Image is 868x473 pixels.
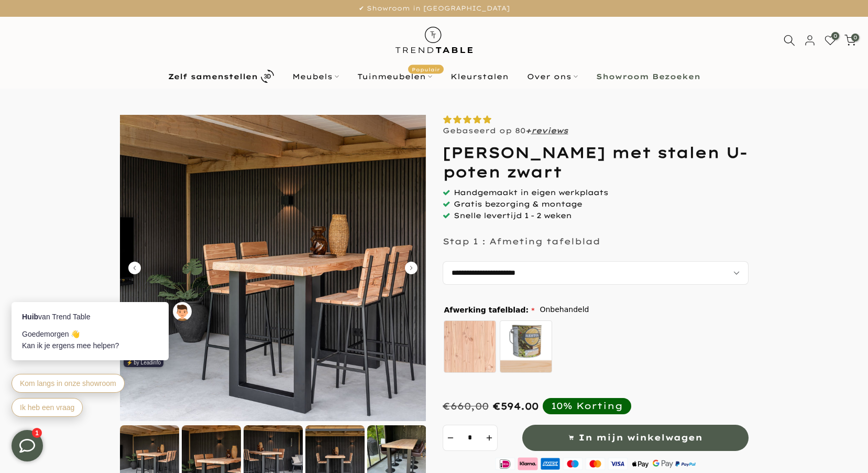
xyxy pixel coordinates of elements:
a: reviews [531,126,568,135]
p: Gebaseerd op 80 [443,126,568,135]
a: Showroom Bezoeken [587,70,709,83]
h1: [PERSON_NAME] met stalen U-poten zwart [443,143,749,181]
p: Stap 1 : Afmeting tafelblad [443,236,600,246]
iframe: bot-iframe [1,251,205,430]
span: Gratis bezorging & montage [454,199,582,209]
div: 10% Korting [551,400,623,412]
a: 0 [844,35,856,46]
span: Onbehandeld [540,303,589,316]
strong: + [525,126,531,135]
select: autocomplete="off" [443,261,749,285]
iframe: toggle-frame [1,420,53,472]
span: Snelle levertijd 1 - 2 weken [454,211,572,220]
img: Douglas bartafel met stalen U-poten zwart [120,115,426,421]
span: Populair [408,64,444,73]
img: trend-table [388,17,480,63]
a: 0 [825,35,836,46]
button: decrement [443,425,458,451]
button: increment [482,425,498,451]
span: Afwerking tafelblad: [444,306,535,314]
a: Over ons [518,70,587,83]
a: Meubels [283,70,348,83]
span: In mijn winkelwagen [578,430,702,445]
a: TuinmeubelenPopulair [348,70,441,83]
span: Handgemaakt in eigen werkplaats [454,188,608,197]
b: Showroom Bezoeken [596,73,700,80]
a: Kleurstalen [441,70,518,83]
span: 0 [831,32,839,40]
div: €660,00 [443,400,489,412]
input: Quantity [458,425,482,451]
button: Carousel Next Arrow [405,262,417,274]
button: In mijn winkelwagen [522,425,749,451]
span: €594.00 [493,400,539,412]
a: Zelf samenstellen [159,67,283,85]
p: ✔ Showroom in [GEOGRAPHIC_DATA] [13,3,855,14]
span: 0 [851,34,859,41]
b: Zelf samenstellen [168,73,258,80]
